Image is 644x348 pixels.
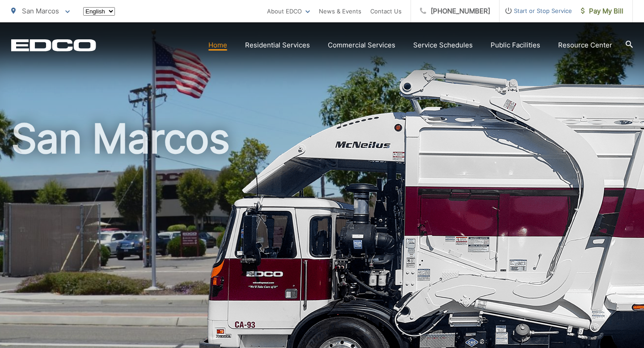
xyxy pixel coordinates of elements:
[581,6,623,17] span: Pay My Bill
[267,6,310,17] a: About EDCO
[328,40,395,51] a: Commercial Services
[413,40,473,51] a: Service Schedules
[208,40,227,51] a: Home
[370,6,402,17] a: Contact Us
[83,7,115,16] select: Select a language
[11,39,96,51] a: EDCD logo. Return to the homepage.
[491,40,540,51] a: Public Facilities
[245,40,310,51] a: Residential Services
[22,7,59,15] span: San Marcos
[319,6,361,17] a: News & Events
[558,40,612,51] a: Resource Center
